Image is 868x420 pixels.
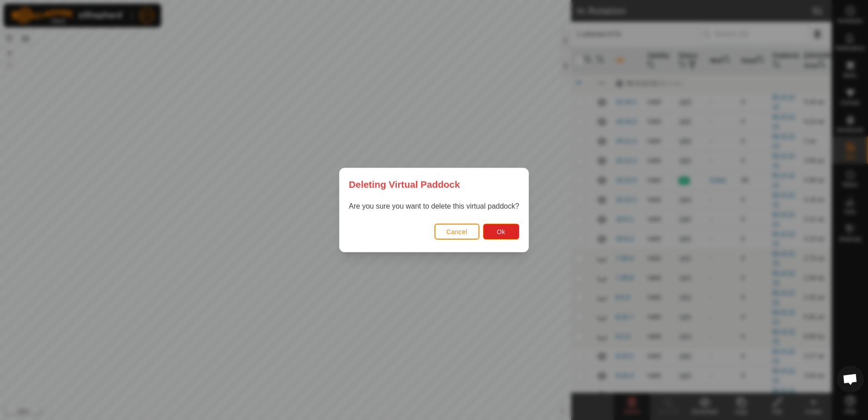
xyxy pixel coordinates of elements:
[837,365,864,393] div: Open chat
[434,224,479,240] button: Cancel
[497,228,505,235] span: Ok
[349,201,519,212] p: Are you sure you want to delete this virtual paddock?
[446,228,468,235] span: Cancel
[349,177,460,191] span: Deleting Virtual Paddock
[483,224,519,240] button: Ok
